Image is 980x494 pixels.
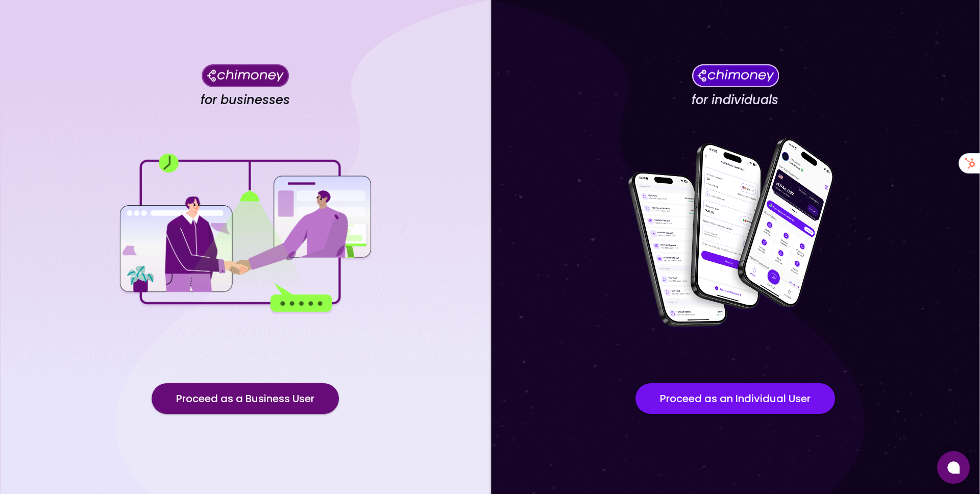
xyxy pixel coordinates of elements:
h4: for individuals [692,92,778,108]
h4: for businesses [201,92,290,108]
img: for individuals [607,132,863,336]
img: for businesses [117,154,373,314]
img: Chimoney for businesses [202,64,289,87]
img: Chimoney for individuals [692,64,779,87]
button: Proceed as an Individual User [635,383,835,414]
button: Proceed as a Business User [152,383,339,414]
button: Open chat window [937,451,970,484]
